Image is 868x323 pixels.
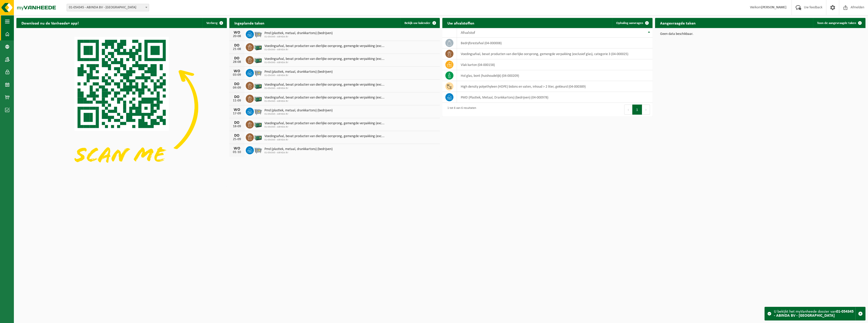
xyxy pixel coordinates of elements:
div: DO [232,82,242,86]
td: high density polyethyleen (HDPE) bidons en vaten, inhoud > 2 liter, gekleurd (04-000389) [457,81,653,92]
p: Geen data beschikbaar. [660,32,860,36]
span: 01-054345 - ABINDA BV [264,113,333,116]
span: Pmd (plastiek, metaal, drankkartons) (bedrijven) [264,70,333,74]
span: Verberg [206,21,218,25]
span: Voedingsafval, bevat producten van dierlijke oorsprong, gemengde verpakking (exc... [264,57,385,61]
div: 01-10 [232,151,242,154]
button: 1 [632,105,642,115]
div: 17-09 [232,112,242,115]
div: WO [232,69,242,73]
div: DO [232,134,242,138]
span: Voedingsafval, bevat producten van dierlijke oorsprong, gemengde verpakking (exc... [264,121,385,126]
span: Pmd (plastiek, metaal, drankkartons) (bedrijven) [264,147,333,151]
button: Next [642,105,650,115]
span: 01-054345 - ABINDA BV - RUDDERVOORDE [67,4,149,11]
div: U bekijkt het myVanheede dossier van [774,307,855,320]
img: WB-2500-GAL-GY-01 [254,107,262,115]
img: PB-LB-0680-HPE-GN-01 [254,120,262,128]
div: 28-08 [232,60,242,64]
h2: Uw afvalstoffen [442,18,479,28]
button: Previous [624,105,632,115]
h2: Ingeplande taken [229,18,269,28]
span: 01-054345 - ABINDA BV [264,61,385,64]
div: DO [232,95,242,99]
span: Voedingsafval, bevat producten van dierlijke oorsprong, gemengde verpakking (exc... [264,134,385,138]
span: Afvalstof [461,31,475,35]
img: WB-2500-GAL-GY-01 [254,68,262,77]
span: Voedingsafval, bevat producten van dierlijke oorsprong, gemengde verpakking (exc... [264,83,385,87]
img: WB-2500-GAL-GY-01 [254,30,262,38]
img: WB-2500-GAL-GY-01 [254,145,262,154]
span: Pmd (plastiek, metaal, drankkartons) (bedrijven) [264,31,333,35]
span: Toon de aangevraagde taken [817,21,856,25]
span: Bekijk uw kalender [404,21,430,25]
span: 01-054345 - ABINDA BV [264,126,385,129]
td: bedrijfsrestafval (04-000008) [457,38,653,48]
td: vlak karton (04-000158) [457,59,653,70]
strong: 01-054345 - ABINDA BV - [GEOGRAPHIC_DATA] [774,310,854,318]
div: WO [232,108,242,112]
span: Ophaling aanvragen [616,21,643,25]
td: voedingsafval, bevat producten van dierlijke oorsprong, gemengde verpakking (exclusief glas), cat... [457,48,653,59]
span: Voedingsafval, bevat producten van dierlijke oorsprong, gemengde verpakking (exc... [264,44,385,48]
div: 11-09 [232,99,242,103]
strong: [PERSON_NAME] [761,6,786,9]
div: 21-08 [232,47,242,51]
div: 25-09 [232,138,242,141]
span: 01-054345 - ABINDA BV [264,48,385,51]
span: 01-054345 - ABINDA BV [264,74,333,77]
img: PB-LB-0680-HPE-GN-01 [254,133,262,141]
h2: Aangevraagde taken [655,18,701,28]
img: PB-LB-0680-HPE-GN-01 [254,42,262,51]
span: 01-054345 - ABINDA BV [264,151,333,154]
a: Toon de aangevraagde taken [813,18,865,28]
td: hol glas, bont (huishoudelijk) (04-000209) [457,70,653,81]
div: DO [232,43,242,47]
div: 04-09 [232,86,242,90]
button: Verberg [202,18,226,28]
span: 01-054345 - ABINDA BV [264,87,385,90]
img: PB-LB-0680-HPE-GN-01 [254,81,262,90]
div: WO [232,31,242,35]
img: PB-LB-0680-HPE-GN-01 [254,94,262,103]
span: 01-054345 - ABINDA BV [264,100,385,103]
a: Bekijk uw kalender [400,18,439,28]
div: WO [232,146,242,151]
div: 18-09 [232,125,242,128]
div: 20-08 [232,35,242,38]
span: 01-054345 - ABINDA BV - RUDDERVOORDE [67,4,149,11]
div: DO [232,121,242,125]
a: Ophaling aanvragen [612,18,652,28]
h2: Download nu de Vanheede+ app! [16,18,84,28]
td: PMD (Plastiek, Metaal, Drankkartons) (bedrijven) (04-000978) [457,92,653,103]
span: 01-054345 - ABINDA BV [264,138,385,141]
img: Download de VHEPlus App [16,28,227,186]
span: Pmd (plastiek, metaal, drankkartons) (bedrijven) [264,109,333,113]
div: 03-09 [232,73,242,77]
div: DO [232,56,242,60]
span: 01-054345 - ABINDA BV [264,35,333,38]
div: 1 tot 6 van 6 resultaten [445,104,476,115]
span: Voedingsafval, bevat producten van dierlijke oorsprong, gemengde verpakking (exc... [264,96,385,100]
img: PB-LB-0680-HPE-GN-01 [254,55,262,64]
